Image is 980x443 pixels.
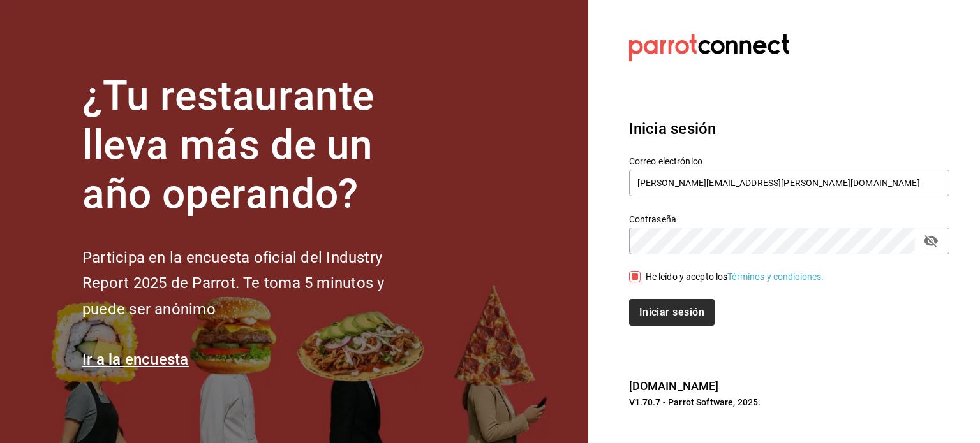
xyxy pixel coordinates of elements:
[629,379,719,393] a: [DOMAIN_NAME]
[646,270,824,284] div: He leído y acepto los
[82,72,427,219] h1: ¿Tu restaurante lleva más de un año operando?
[629,215,949,224] label: Contraseña
[82,245,427,323] h2: Participa en la encuesta oficial del Industry Report 2025 de Parrot. Te toma 5 minutos y puede se...
[629,157,949,166] label: Correo electrónico
[82,351,189,368] a: Ir a la encuesta
[629,170,949,196] input: Ingresa tu correo electrónico
[629,299,715,326] button: Iniciar sesión
[727,272,824,282] a: Términos y condiciones.
[920,230,942,252] button: passwordField
[629,396,949,409] p: V1.70.7 - Parrot Software, 2025.
[629,117,949,140] h3: Inicia sesión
